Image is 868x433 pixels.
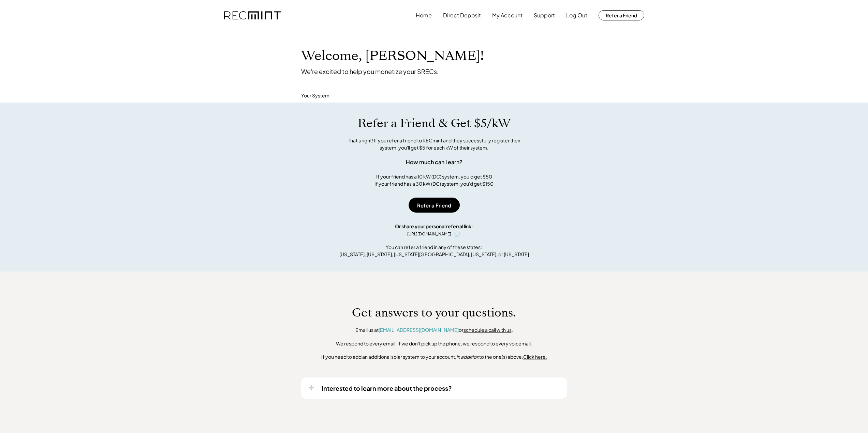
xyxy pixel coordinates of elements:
[352,306,516,320] h1: Get answers to your questions.
[301,67,439,75] div: We're excited to help you monetize your SRECs.
[523,354,547,360] u: Click here.
[379,327,459,333] a: [EMAIL_ADDRESS][DOMAIN_NAME]
[301,48,484,64] h1: Welcome, [PERSON_NAME]!
[409,198,460,213] button: Refer a Friend
[336,340,532,347] div: We respond to every email. If we don't pick up the phone, we respond to every voicemail.
[301,92,331,99] div: Your System:
[358,116,511,130] h1: Refer a Friend & Get $5/kW
[407,231,451,237] div: [URL][DOMAIN_NAME]
[534,9,555,22] button: Support
[224,11,281,20] img: recmint-logotype%403x.png
[443,9,481,22] button: Direct Deposit
[374,173,494,187] div: If your friend has a 10 kW (DC) system, you'd get $50 If your friend has a 30 kW (DC) system, you...
[406,158,462,166] div: How much can I earn?
[355,327,513,334] div: Email us at or .
[453,230,461,238] button: click to copy
[599,10,644,20] button: Refer a Friend
[322,384,452,392] div: Interested to learn more about the process?
[456,354,479,360] em: in addition
[416,9,432,22] button: Home
[321,354,547,360] div: If you need to add an additional solar system to your account, to the one(s) above,
[395,223,473,230] div: Or share your personal referral link:
[492,9,523,22] button: My Account
[339,244,529,258] div: You can refer a friend in any of these states: [US_STATE], [US_STATE], [US_STATE][GEOGRAPHIC_DATA...
[566,9,587,22] button: Log Out
[464,327,512,333] a: schedule a call with us
[340,137,528,151] div: That's right! If you refer a friend to RECmint and they successfully register their system, you'l...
